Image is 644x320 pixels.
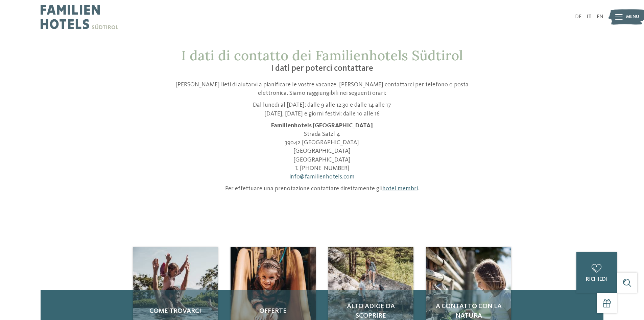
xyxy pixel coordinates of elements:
[597,14,603,20] a: EN
[586,277,607,282] span: richiedi
[237,306,309,316] span: Offerte
[289,174,355,180] a: info@familienhotels.com
[162,122,483,181] p: Strada Satzl 4 39042 [GEOGRAPHIC_DATA] [GEOGRAPHIC_DATA] [GEOGRAPHIC_DATA] T. [PHONE_NUMBER]
[162,101,483,118] p: Dal lunedì al [DATE]: dalle 9 alle 12:30 e dalle 14 alle 17 [DATE], [DATE] e giorni festivi: dall...
[575,14,581,20] a: DE
[576,252,617,293] a: richiedi
[271,123,373,129] strong: Familienhotels [GEOGRAPHIC_DATA]
[162,81,483,98] p: [PERSON_NAME] lieti di aiutarvi a pianificare le vostre vacanze. [PERSON_NAME] contattarci per te...
[181,47,463,64] span: I dati di contatto dei Familienhotels Südtirol
[382,186,418,192] a: hotel membri
[271,64,373,73] span: I dati per poterci contattare
[140,306,211,316] span: Come trovarci
[162,185,483,193] p: Per effettuare una prenotazione contattare direttamente gli .
[626,14,639,20] span: Menu
[587,14,592,20] a: IT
